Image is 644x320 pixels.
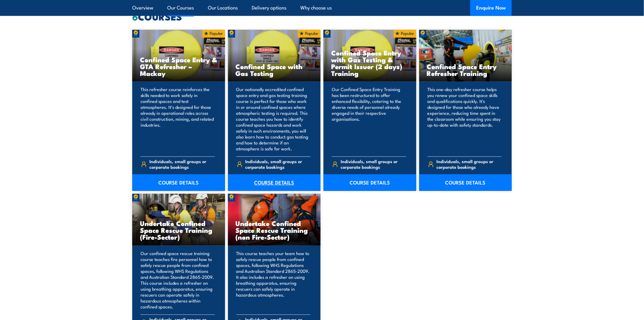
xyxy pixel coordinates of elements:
[332,87,406,152] p: Our Confined Space Entry Training has been restructured to offer enhanced flexibility, catering t...
[140,220,217,241] h3: Undertake Confined Space Rescue Training (Fire-Sector)
[236,220,313,241] h3: Undertake Confined Space Rescue Training (non Fire-Sector)
[341,159,406,170] span: Individuals, small groups or corporate bookings
[436,159,502,170] span: Individuals, small groups or corporate bookings
[132,9,138,24] strong: 6
[331,49,409,77] h3: Confined Space Entry with Gas Testing & Permit Issuer (2 days) Training
[140,56,217,77] h3: Confined Space Entry & GTA Refresher – Mackay
[228,174,321,191] a: COURSE DETAILS
[132,12,512,20] h2: COURSES
[236,87,311,152] p: Our nationally accredited confined space entry and gas testing training course is perfect for tho...
[150,159,215,170] span: Individuals, small groups or corporate bookings
[141,87,215,152] p: This refresher course reinforces the skills needed to work safely in confined spaces and test atm...
[236,63,313,77] h3: Confined Space with Gas Testing
[428,87,502,152] p: This one-day refresher course helps you renew your confined space skills and qualifications quick...
[245,159,310,170] span: Individuals, small groups or corporate bookings
[419,174,512,191] a: COURSE DETAILS
[141,251,215,310] p: Our confined space rescue training course teaches fire personnel how to safely rescue people from...
[427,63,504,77] h3: Confined Space Entry Refresher Training
[323,174,416,191] a: COURSE DETAILS
[132,174,225,191] a: COURSE DETAILS
[236,251,311,310] p: This course teaches your team how to safely rescue people from confined spaces, following WHS Reg...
